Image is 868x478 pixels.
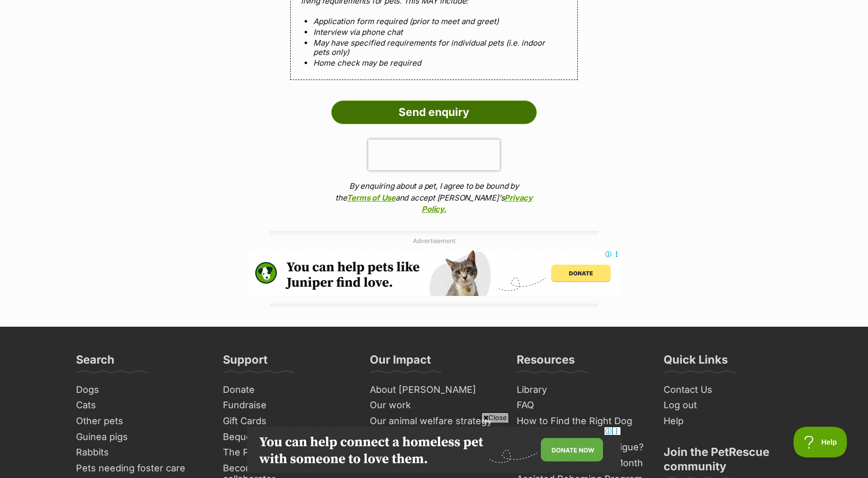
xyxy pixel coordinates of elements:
[366,397,502,413] a: Our work
[219,429,355,445] a: Bequests
[794,427,847,457] iframe: Help Scout Beacon - Open
[664,352,728,373] h3: Quick Links
[313,38,555,56] li: May have specified requirements for individual pets (i.e. indoor pets only)
[513,382,649,398] a: Library
[366,382,502,398] a: About [PERSON_NAME]
[247,250,621,296] iframe: Advertisement
[76,352,115,373] h3: Search
[422,193,533,214] a: Privacy Policy.
[659,397,796,413] a: Log out
[368,140,500,170] iframe: reCAPTCHA
[659,413,796,429] a: Help
[331,181,537,215] p: By enquiring about a pet, I agree to be bound by the and accept [PERSON_NAME]'s
[513,397,649,413] a: FAQ
[481,412,509,423] span: Close
[72,461,209,476] a: Pets needing foster care
[370,352,431,373] h3: Our Impact
[72,397,209,413] a: Cats
[517,352,575,373] h3: Resources
[219,382,355,398] a: Donate
[659,382,796,398] a: Contact Us
[513,413,649,440] a: How to Find the Right Dog Trainer
[72,382,209,398] a: Dogs
[313,58,555,67] li: Home check may be required
[247,427,621,473] iframe: Advertisement
[366,413,502,429] a: Our animal welfare strategy
[219,397,355,413] a: Fundraise
[313,28,555,36] li: Interview via phone chat
[72,445,209,461] a: Rabbits
[347,193,395,203] a: Terms of Use
[313,17,555,26] li: Application form required (prior to meet and greet)
[219,445,355,461] a: The PetRescue Bookshop
[331,101,537,124] input: Send enquiry
[72,429,209,445] a: Guinea pigs
[72,413,209,429] a: Other pets
[219,413,355,429] a: Gift Cards
[223,352,268,373] h3: Support
[270,231,598,306] div: Advertisement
